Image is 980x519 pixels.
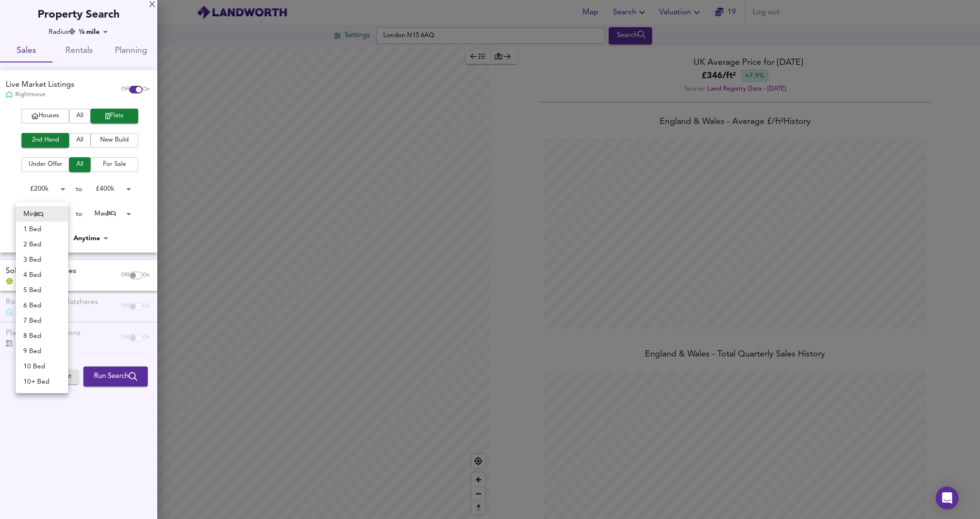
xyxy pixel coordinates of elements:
li: 9 Bed [16,344,68,359]
li: 4 Bed [16,267,68,283]
li: 1 Bed [16,222,68,237]
li: 5 Bed [16,283,68,298]
li: Min [16,206,68,222]
li: 6 Bed [16,298,68,313]
li: 10+ Bed [16,374,68,389]
li: 8 Bed [16,328,68,344]
li: 3 Bed [16,252,68,267]
li: 7 Bed [16,313,68,328]
li: 2 Bed [16,237,68,252]
li: 10 Bed [16,359,68,374]
div: Open Intercom Messenger [936,487,959,509]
